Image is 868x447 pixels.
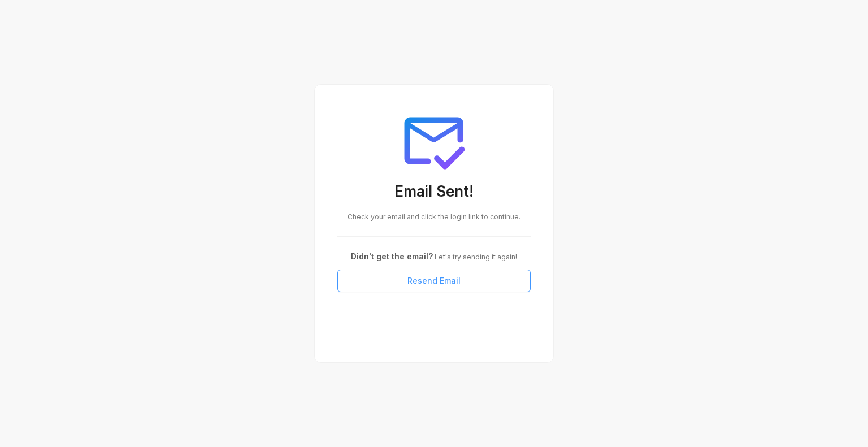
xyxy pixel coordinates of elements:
[433,253,517,261] span: Let's try sending it again!
[407,275,461,287] span: Resend Email
[348,212,520,221] span: Check your email and click the login link to continue.
[351,251,433,261] span: Didn't get the email?
[337,270,531,292] button: Resend Email
[337,182,531,203] h3: Email Sent!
